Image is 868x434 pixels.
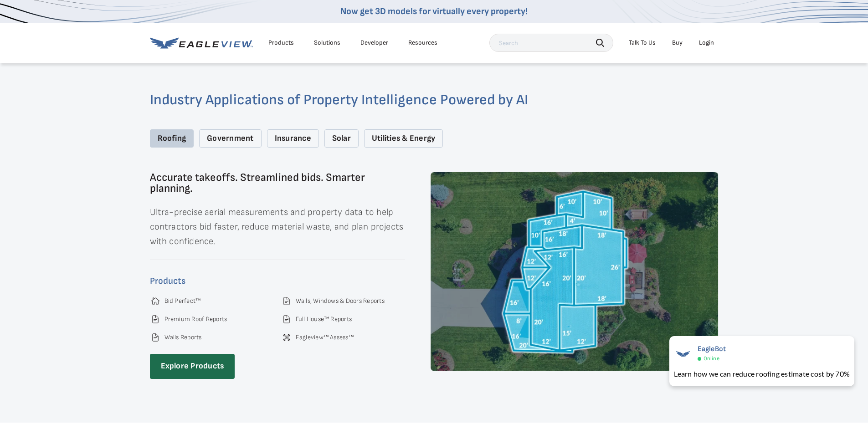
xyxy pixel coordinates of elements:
a: Premium Roof Reports [164,315,227,323]
img: EagleBot [674,345,692,363]
a: Buy [672,39,683,47]
a: Now get 3D models for virtually every property! [340,6,528,17]
div: Roofing [150,129,194,148]
a: Developer [360,39,388,47]
div: Products [268,39,294,47]
img: File_dock_light.svg [281,314,292,325]
img: File_dock_light.svg [281,296,292,306]
p: Ultra-precise aerial measurements and property data to help contractors bid faster, reduce materi... [150,205,405,249]
a: Eagleview™ Assess™ [296,333,354,342]
img: File_dock_light.svg [150,314,161,325]
div: Resources [408,39,437,47]
img: Group-9-1.svg [150,296,161,306]
div: Solutions [314,39,340,47]
input: Search [489,34,613,52]
a: Walls, Windows & Doors Reports [296,297,385,305]
div: Login [699,39,714,47]
div: Learn how we can reduce roofing estimate cost by 70% [674,368,850,379]
div: Utilities & Energy [364,129,443,148]
a: Explore Products [150,354,235,379]
h2: Industry Applications of Property Intelligence Powered by AI [150,93,719,107]
h3: Accurate takeoffs. Streamlined bids. Smarter planning. [150,172,405,194]
h4: Products [150,274,405,288]
a: Full House™ Reports [296,315,352,323]
div: Government [199,129,261,148]
img: Group-9629.svg [281,332,292,343]
div: Talk To Us [629,39,656,47]
a: Bid Perfect™ [164,297,201,305]
img: File_dock_light.svg [150,332,161,343]
a: Walls Reports [164,333,202,342]
div: Insurance [267,129,319,148]
span: EagleBot [698,345,726,353]
div: Solar [324,129,359,148]
span: Online [704,355,719,362]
